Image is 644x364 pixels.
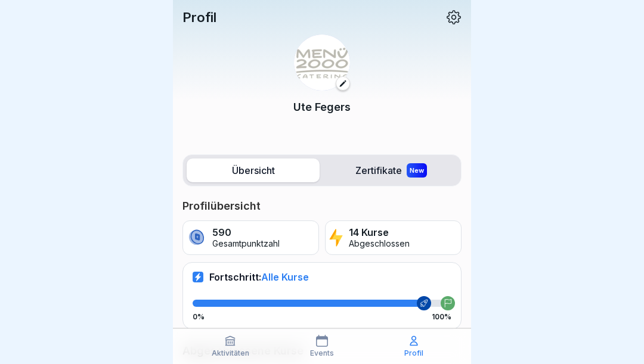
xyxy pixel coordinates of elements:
[212,349,249,357] p: Aktivitäten
[294,35,350,91] img: v3gslzn6hrr8yse5yrk8o2yg.png
[324,158,457,182] label: Zertifikate
[293,99,351,115] p: Ute Fegers
[432,313,451,321] p: 100%
[182,10,216,25] p: Profil
[187,228,206,248] img: coin.svg
[187,158,320,182] label: Übersicht
[404,349,423,357] p: Profil
[329,228,343,248] img: lightning.svg
[193,313,205,321] p: 0%
[349,227,410,238] p: 14 Kurse
[310,349,334,357] p: Events
[212,239,280,249] p: Gesamtpunktzahl
[212,227,280,238] p: 590
[349,239,410,249] p: Abgeschlossen
[407,163,427,178] div: New
[182,199,462,213] p: Profilübersicht
[209,271,309,283] p: Fortschritt:
[261,271,309,283] span: Alle Kurse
